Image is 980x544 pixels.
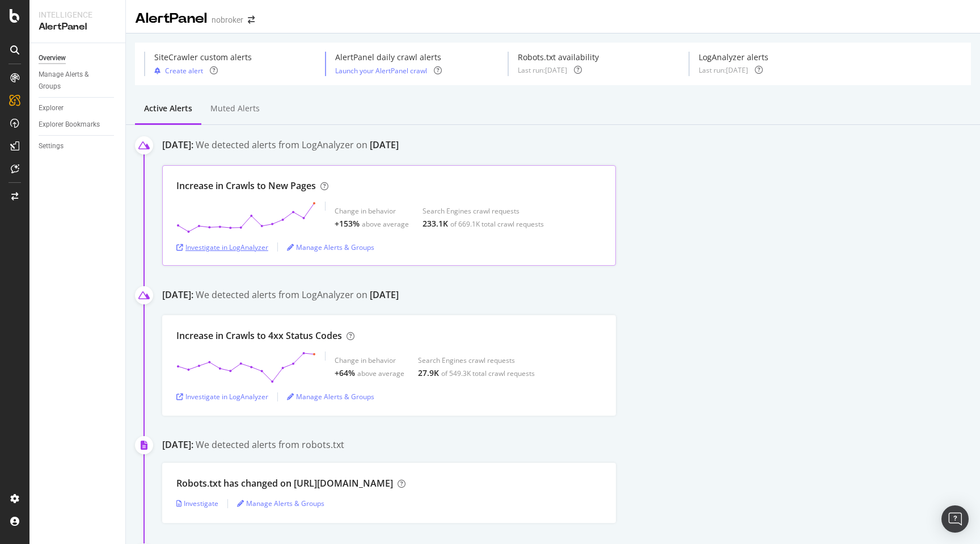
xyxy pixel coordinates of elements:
[176,495,218,513] button: Investigate
[39,102,64,114] div: Explorer
[287,238,374,256] button: Manage Alerts & Groups
[162,288,193,304] div: [DATE]:
[162,139,193,154] div: [DATE]:
[941,505,969,533] div: Open Intercom Messenger
[335,206,409,216] div: Change in behavior
[450,219,544,229] div: of 669.1K total crawl requests
[39,69,117,93] a: Manage Alerts & Groups
[423,218,448,229] div: 233.1K
[248,16,255,24] div: arrow-right-arrow-left
[176,238,268,256] button: Investigate in LogAnalyzer
[335,367,355,379] div: +64%
[39,9,116,20] div: Intelligence
[370,139,399,152] div: [DATE]
[39,69,107,93] div: Manage Alerts & Groups
[335,66,427,76] a: Launch your AlertPanel crawl
[39,20,116,34] div: AlertPanel
[39,102,117,114] a: Explorer
[196,438,344,451] div: We detected alerts from robots.txt
[212,14,243,26] div: nobroker
[39,140,64,152] div: Settings
[135,9,207,28] div: AlertPanel
[287,388,374,406] button: Manage Alerts & Groups
[210,103,260,114] div: Muted alerts
[165,66,203,76] div: Create alert
[39,140,117,152] a: Settings
[370,288,399,302] div: [DATE]
[699,65,748,75] div: Last run: [DATE]
[335,355,404,365] div: Change in behavior
[335,65,427,76] button: Launch your AlertPanel crawl
[518,52,599,63] div: Robots.txt availability
[162,438,193,451] div: [DATE]:
[418,367,439,379] div: 27.9K
[176,499,218,508] a: Investigate
[287,242,374,252] a: Manage Alerts & Groups
[176,179,316,193] div: Increase in Crawls to New Pages
[441,369,535,378] div: of 549.3K total crawl requests
[518,65,567,75] div: Last run: [DATE]
[39,52,117,64] a: Overview
[176,388,268,406] button: Investigate in LogAnalyzer
[335,218,360,229] div: +153%
[176,392,268,401] a: Investigate in LogAnalyzer
[287,392,374,401] a: Manage Alerts & Groups
[196,288,399,304] div: We detected alerts from LogAnalyzer on
[418,355,535,365] div: Search Engines crawl requests
[144,103,192,114] div: Active alerts
[154,65,203,76] button: Create alert
[237,499,324,508] a: Manage Alerts & Groups
[154,52,252,63] div: SiteCrawler custom alerts
[335,52,442,63] div: AlertPanel daily crawl alerts
[357,369,404,378] div: above average
[39,119,117,131] a: Explorer Bookmarks
[176,242,268,252] a: Investigate in LogAnalyzer
[423,206,544,216] div: Search Engines crawl requests
[362,219,409,229] div: above average
[176,329,342,342] div: Increase in Crawls to 4xx Status Codes
[176,477,393,490] div: Robots.txt has changed on [URL][DOMAIN_NAME]
[39,119,100,131] div: Explorer Bookmarks
[237,495,324,513] button: Manage Alerts & Groups
[39,52,66,64] div: Overview
[699,52,768,63] div: LogAnalyzer alerts
[196,139,399,154] div: We detected alerts from LogAnalyzer on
